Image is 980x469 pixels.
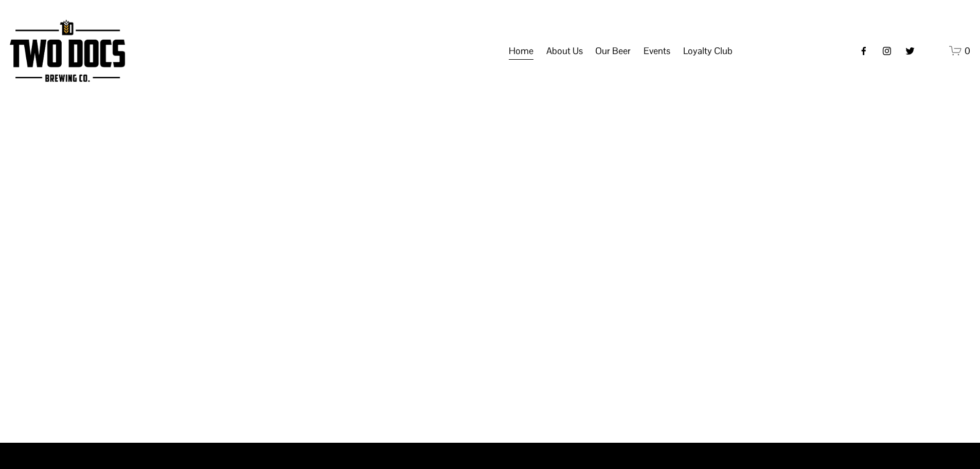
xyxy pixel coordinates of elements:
a: folder dropdown [595,41,631,61]
a: folder dropdown [546,41,583,61]
a: Home [509,41,533,61]
span: Events [644,42,670,60]
a: folder dropdown [683,41,733,61]
span: About Us [546,42,583,60]
span: Our Beer [595,42,631,60]
a: instagram-unauth [882,46,892,56]
img: Two Docs Brewing Co. [10,20,125,82]
h1: Beer is Art. [130,240,850,303]
a: Facebook [859,46,869,56]
span: Loyalty Club [683,42,733,60]
a: folder dropdown [644,41,670,61]
span: 0 [965,45,970,57]
a: 0 items in cart [949,44,970,57]
a: twitter-unauth [905,46,915,56]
